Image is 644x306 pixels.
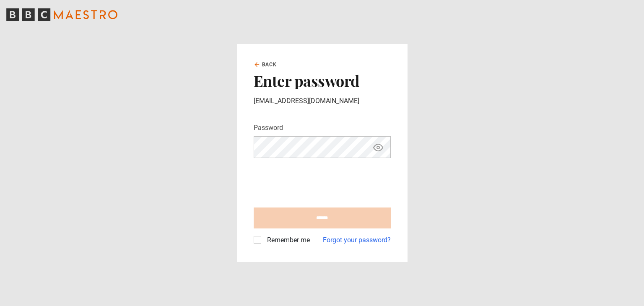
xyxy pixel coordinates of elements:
button: Show password [371,140,385,155]
label: Remember me [264,235,310,245]
svg: BBC Maestro [6,8,117,21]
iframe: reCAPTCHA [254,165,381,197]
label: Password [254,123,283,133]
a: Back [254,61,277,68]
h2: Enter password [254,72,391,89]
span: Back [262,61,277,68]
a: Forgot your password? [323,235,391,245]
p: [EMAIL_ADDRESS][DOMAIN_NAME] [254,96,391,106]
